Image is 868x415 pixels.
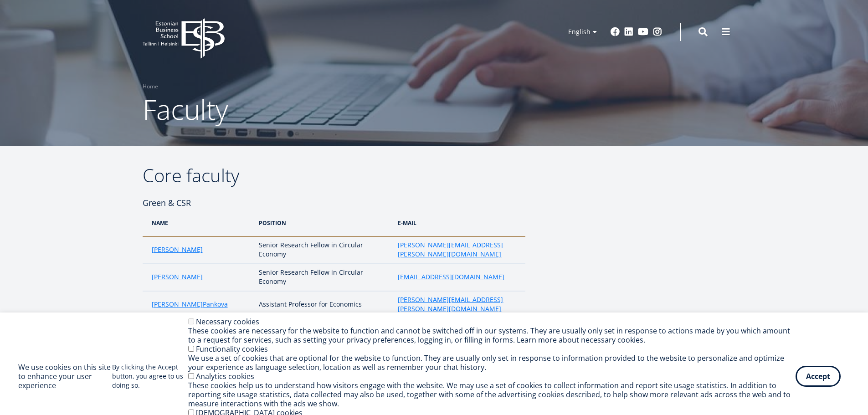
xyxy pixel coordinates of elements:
a: Home [143,82,158,91]
label: Necessary cookies [196,317,259,327]
a: [EMAIL_ADDRESS][DOMAIN_NAME] [398,272,504,282]
a: Linkedin [624,27,633,36]
label: Analytics cookies [196,371,254,381]
label: Functionality cookies [196,344,268,354]
div: We use a set of cookies that are optional for the website to function. They are usually only set ... [188,354,796,372]
td: Senior Research Fellow in Circular Economy [254,236,393,264]
td: Assistant Professor for Economics [254,291,393,318]
div: These cookies help us to understand how visitors engage with the website. We may use a set of coo... [188,381,796,408]
a: Instagram [653,27,662,36]
a: Pankova [203,300,228,309]
a: Youtube [638,27,648,36]
a: [PERSON_NAME] [152,300,203,309]
p: By clicking the Accept button, you agree to us doing so. [112,363,188,390]
div: These cookies are necessary for the website to function and cannot be switched off in our systems... [188,326,796,344]
th: position [254,210,393,236]
td: Senior Research Fellow in Circular Economy [254,264,393,291]
a: [PERSON_NAME] [152,272,203,282]
h2: Core faculty [143,164,525,187]
a: Facebook [611,27,620,36]
th: Name [143,210,255,236]
th: e-mail [393,210,525,236]
button: Accept [796,366,841,387]
h2: We use cookies on this site to enhance your user experience [18,363,112,390]
h4: Green & CSR [143,196,525,210]
a: [PERSON_NAME][EMAIL_ADDRESS][PERSON_NAME][DOMAIN_NAME] [398,295,516,313]
a: [PERSON_NAME][EMAIL_ADDRESS][PERSON_NAME][DOMAIN_NAME] [398,241,516,259]
a: [PERSON_NAME] [152,245,203,254]
span: Faculty [143,91,228,128]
